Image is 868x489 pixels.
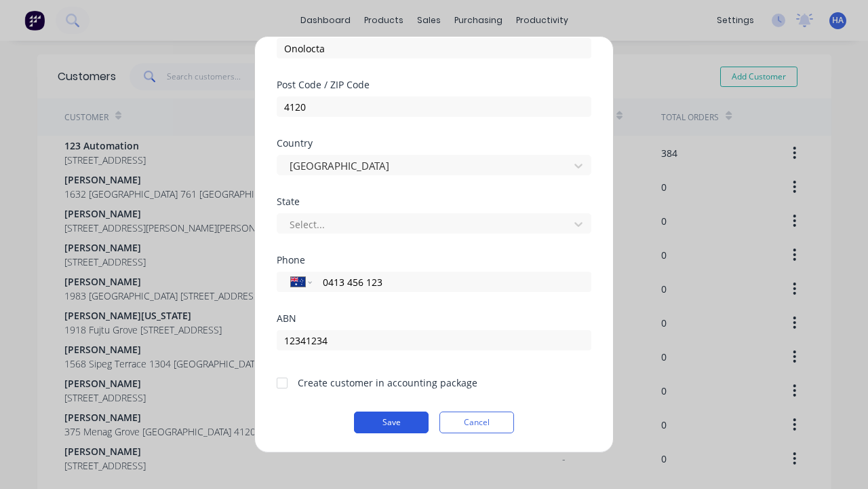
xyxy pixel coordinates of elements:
[277,314,591,323] div: ABN
[354,412,429,433] button: Save
[298,376,477,390] div: Create customer in accounting package
[277,197,591,206] div: State
[277,255,591,265] div: Phone
[439,412,514,433] button: Cancel
[277,80,591,90] div: Post Code / ZIP Code
[277,139,591,148] div: Country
